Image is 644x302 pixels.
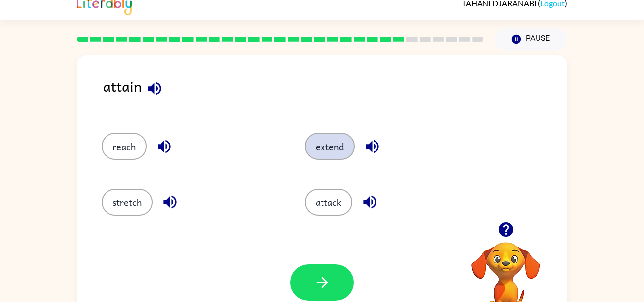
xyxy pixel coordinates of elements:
button: attack [305,189,352,216]
button: reach [102,133,147,160]
button: stretch [102,189,153,216]
button: Pause [495,28,567,51]
button: extend [305,133,355,160]
div: attain [103,75,567,113]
